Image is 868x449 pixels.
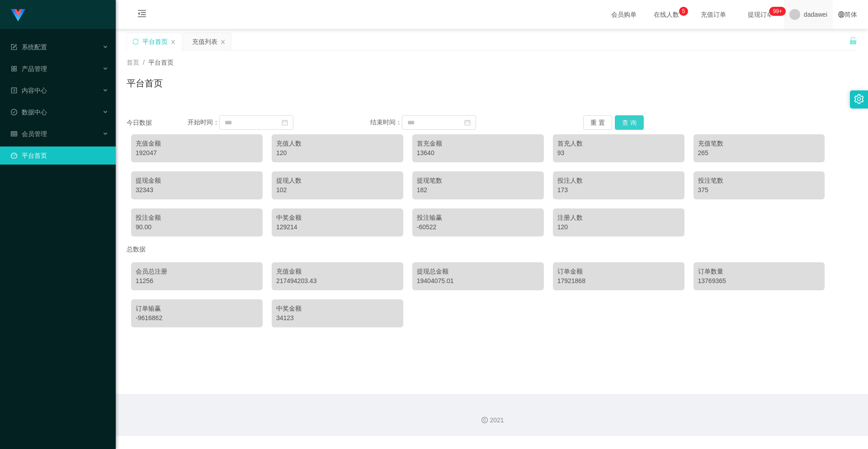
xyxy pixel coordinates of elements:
i: 图标: close [220,39,226,45]
div: 375 [698,185,821,195]
div: 订单金额 [557,267,680,276]
button: 重 置 [583,115,612,130]
span: 数据中心 [11,109,47,116]
div: 120 [276,148,399,158]
div: 总数据 [127,241,857,258]
div: 投注笔数 [698,176,821,185]
span: / [143,59,145,66]
div: 订单数量 [698,267,821,276]
div: -9616862 [136,313,258,323]
div: 17921868 [557,276,680,286]
div: 2021 [123,416,861,425]
div: 13769365 [698,276,821,286]
div: 中奖金额 [276,304,399,313]
div: 注册人数 [557,213,680,222]
div: 中奖金额 [276,213,399,222]
span: 系统配置 [11,43,47,51]
div: 173 [557,185,680,195]
i: 图标: check-circle-o [11,109,17,115]
div: 提现总金额 [417,267,539,276]
i: 图标: global [838,11,844,18]
div: 217494203.43 [276,276,399,286]
div: 提现金额 [136,176,258,185]
div: 充值人数 [276,139,399,148]
i: 图标: calendar [282,119,288,126]
img: logo.9652507e.png [11,9,25,22]
div: 投注输赢 [417,213,539,222]
div: 今日数据 [127,118,188,128]
i: 图标: table [11,131,17,137]
div: 192047 [136,148,258,158]
div: 120 [557,222,680,232]
div: 32343 [136,185,258,195]
div: 充值金额 [276,267,399,276]
div: 93 [557,148,680,158]
span: 会员管理 [11,130,47,137]
div: 投注金额 [136,213,258,222]
i: 图标: form [11,44,17,50]
div: 订单输赢 [136,304,258,313]
div: 265 [698,148,821,158]
a: 图标: dashboard平台首页 [11,147,108,165]
span: 充值订单 [696,11,731,18]
i: 图标: profile [11,87,17,94]
span: 平台首页 [148,59,174,66]
div: 90.00 [136,222,258,232]
div: 102 [276,185,399,195]
p: 5 [682,7,685,16]
i: 图标: unlock [849,37,857,45]
div: 会员总注册 [136,267,258,276]
div: 充值列表 [192,33,217,50]
i: 图标: close [170,39,176,45]
i: 图标: calendar [464,119,471,126]
h1: 平台首页 [127,76,163,90]
span: 内容中心 [11,87,47,94]
div: -60522 [417,222,539,232]
div: 充值笔数 [698,139,821,148]
span: 首页 [127,59,139,66]
div: 182 [417,185,539,195]
i: 图标: sync [132,38,139,45]
div: 19404075.01 [417,276,539,286]
div: 首充人数 [557,139,680,148]
i: 图标: menu-fold [127,0,157,29]
div: 34123 [276,313,399,323]
span: 在线人数 [649,11,684,18]
i: 图标: setting [854,94,864,104]
button: 查 询 [615,115,644,130]
div: 129214 [276,222,399,232]
span: 提现订单 [743,11,778,18]
sup: 5 [679,7,688,16]
span: 结束时间： [370,118,402,126]
div: 首充金额 [417,139,539,148]
span: 开始时间： [188,118,219,126]
span: 产品管理 [11,65,47,72]
div: 充值金额 [136,139,258,148]
div: 平台首页 [142,33,168,50]
div: 13640 [417,148,539,158]
sup: 1109 [769,7,786,16]
div: 11256 [136,276,258,286]
div: 提现笔数 [417,176,539,185]
i: 图标: copyright [481,417,488,423]
i: 图标: appstore-o [11,66,17,72]
div: 投注人数 [557,176,680,185]
div: 提现人数 [276,176,399,185]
